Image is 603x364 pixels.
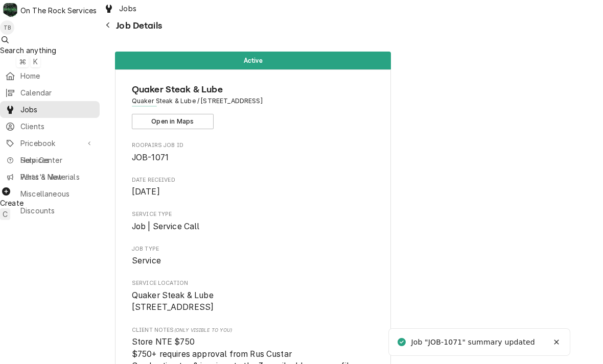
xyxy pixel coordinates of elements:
[3,3,17,17] div: O
[33,56,38,67] span: K
[132,83,375,129] div: Client Information
[132,114,214,129] button: Open in Maps
[20,188,95,199] span: Miscellaneous
[132,245,375,267] div: Job Type
[19,56,26,67] span: ⌘
[116,20,162,31] span: Job Details
[244,57,263,64] span: Active
[20,172,94,182] span: What's New
[132,83,375,96] span: Name
[132,256,161,265] span: Service
[20,104,95,115] span: Jobs
[3,3,17,17] div: On The Rock Services's Avatar
[132,210,375,232] div: Service Type
[20,70,95,81] span: Home
[3,209,8,220] span: C
[20,121,95,132] span: Clients
[132,245,375,253] span: Job Type
[132,326,375,334] span: Client Notes
[174,327,232,333] span: (Only Visible to You)
[100,17,116,33] button: Navigate back
[20,205,95,216] span: Discounts
[132,141,375,150] span: Roopairs Job ID
[132,255,375,267] span: Job Type
[20,138,79,149] span: Pricebook
[132,279,375,287] span: Service Location
[132,187,160,197] span: [DATE]
[132,153,169,162] span: JOB-1071
[411,337,536,348] div: Job "JOB-1071" summary updated
[20,5,97,16] div: On The Rock Services
[132,141,375,163] div: Roopairs Job ID
[132,279,375,313] div: Service Location
[132,221,375,233] span: Service Type
[20,155,94,165] span: Help Center
[20,87,95,98] span: Calendar
[132,186,375,198] span: Date Received
[132,222,200,231] span: Job | Service Call
[132,152,375,164] span: Roopairs Job ID
[132,289,375,313] span: Service Location
[119,3,136,14] span: Jobs
[115,52,391,69] div: Status
[132,96,375,106] span: Address
[132,210,375,219] span: Service Type
[132,176,375,184] span: Date Received
[132,176,375,198] div: Date Received
[132,290,214,312] span: Quaker Steak & Lube [STREET_ADDRESS]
